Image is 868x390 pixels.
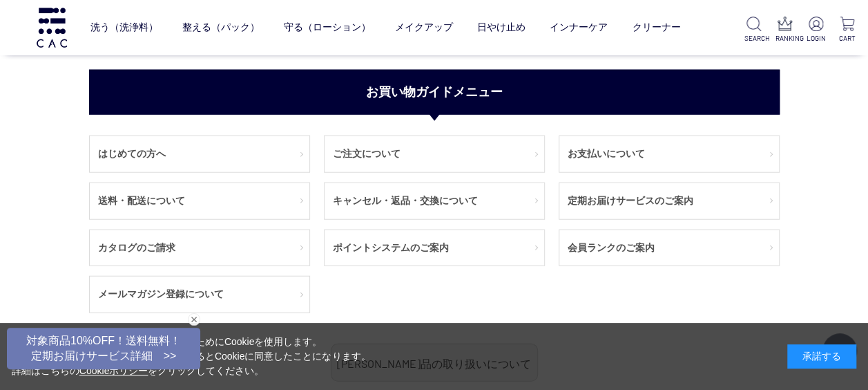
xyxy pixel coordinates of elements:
[787,344,856,369] div: 承諾する
[632,10,680,45] a: クリーナー
[559,136,779,172] a: お支払いについて
[90,10,158,45] a: 洗う（洗浄料）
[90,230,309,266] a: カタログのご請求
[90,136,309,172] a: はじめての方へ
[284,10,371,45] a: 守る（ローション）
[182,10,260,45] a: 整える（パック）
[35,8,69,47] img: logo
[89,70,780,115] h2: お買い物ガイドメニュー
[837,17,857,44] a: CART
[744,33,764,44] p: SEARCH
[775,17,795,44] a: RANKING
[550,10,608,45] a: インナーケア
[559,230,779,266] a: 会員ランクのご案内
[744,17,764,44] a: SEARCH
[477,10,525,45] a: 日やけ止め
[806,17,826,44] a: LOGIN
[559,183,779,219] a: 定期お届けサービスのご案内
[325,136,544,172] a: ご注文について
[837,33,857,44] p: CART
[325,230,544,266] a: ポイントシステムのご案内
[775,33,795,44] p: RANKING
[806,33,826,44] p: LOGIN
[395,10,453,45] a: メイクアップ
[90,183,309,219] a: 送料・配送について
[325,183,544,219] a: キャンセル・返品・交換について
[90,277,309,313] a: メールマガジン登録について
